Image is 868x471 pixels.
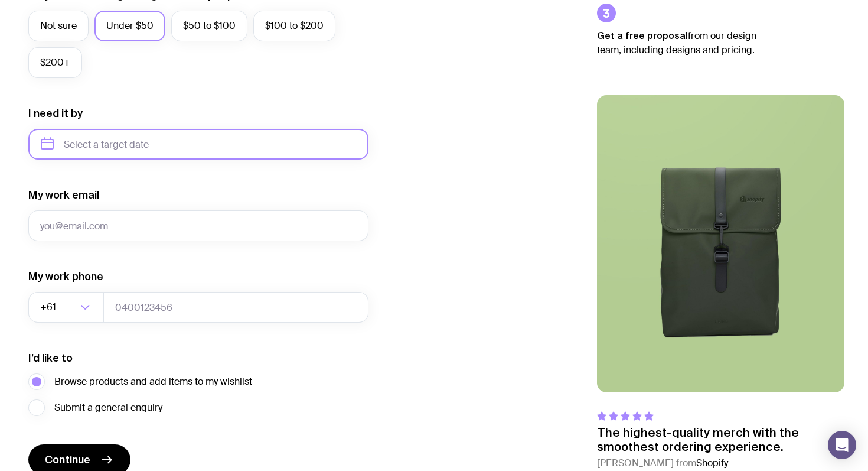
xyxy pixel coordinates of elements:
[28,210,368,241] input: you@email.com
[54,375,252,389] span: Browse products and add items to my wishlist
[28,129,368,160] input: Select a target date
[28,11,89,41] label: Not sure
[94,11,165,41] label: Under $50
[171,11,247,41] label: $50 to $100
[597,456,844,470] cite: [PERSON_NAME] from
[28,292,104,323] div: Search for option
[28,47,82,78] label: $200+
[696,457,728,469] span: Shopify
[45,453,90,467] span: Continue
[40,292,58,323] span: +61
[54,401,162,415] span: Submit a general enquiry
[597,28,774,57] p: from our design team, including designs and pricing.
[58,292,77,323] input: Search for option
[253,11,335,41] label: $100 to $200
[28,106,83,121] label: I need it by
[597,425,844,454] p: The highest-quality merch with the smoothest ordering experience.
[597,30,688,41] strong: Get a free proposal
[828,431,856,459] div: Open Intercom Messenger
[28,188,99,202] label: My work email
[28,269,103,284] label: My work phone
[103,292,368,323] input: 0400123456
[28,351,73,365] label: I’d like to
